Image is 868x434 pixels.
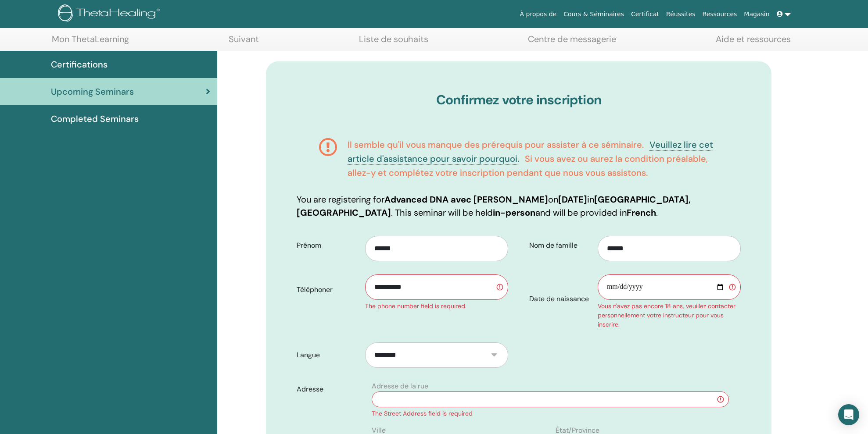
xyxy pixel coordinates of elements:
b: French [627,207,656,218]
b: [DATE] [558,194,587,205]
a: À propos de [516,6,560,22]
b: Advanced DNA avec [PERSON_NAME] [384,194,548,205]
div: Vous n'avez pas encore 18 ans, veuillez contacter personnellement votre instructeur pour vous ins... [598,302,741,329]
a: Mon ThetaLearning [52,34,129,51]
span: Si vous avez ou aurez la condition préalable, allez-y et complétez votre inscription pendant que ... [348,153,708,178]
label: Téléphoner [290,281,365,298]
label: Prénom [290,237,365,254]
p: You are registering for on in . This seminar will be held and will be provided in . [297,193,741,219]
a: Aide et ressources [716,34,791,51]
a: Suivant [229,34,259,51]
span: Completed Seminars [51,112,139,125]
b: in-person [493,207,535,218]
div: The Street Address field is required [372,409,729,418]
label: Adresse de la rue [372,381,428,391]
span: Certifications [51,58,108,71]
span: Il semble qu'il vous manque des prérequis pour assister à ce séminaire. [348,139,644,150]
a: Centre de messagerie [528,34,616,51]
div: Open Intercom Messenger [838,404,859,425]
span: Upcoming Seminars [51,85,134,98]
h3: Confirmez votre inscription [297,92,741,108]
div: The phone number field is required. [365,302,508,311]
a: Cours & Séminaires [560,6,628,22]
a: Liste de souhaits [359,34,428,51]
img: logo.png [58,4,163,24]
label: Adresse [290,381,366,398]
a: Réussites [663,6,699,22]
a: Magasin [740,6,773,22]
label: Nom de famille [523,237,598,254]
label: Date de naissance [523,291,598,307]
label: Langue [290,347,365,363]
a: Certificat [628,6,663,22]
a: Ressources [699,6,741,22]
